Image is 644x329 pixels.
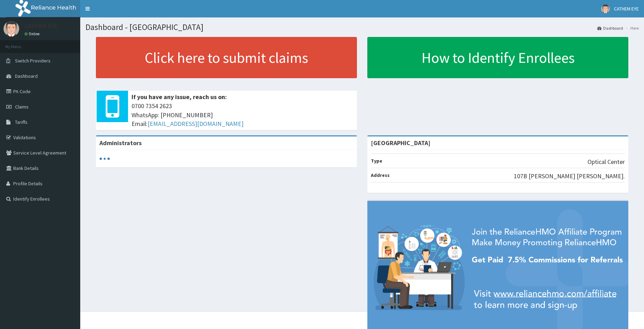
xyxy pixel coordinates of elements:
[3,21,19,37] img: User Image
[601,5,610,13] img: User Image
[624,25,639,31] li: Here
[367,37,628,78] a: How to Identify Enrollees
[15,104,29,110] span: Claims
[132,93,227,101] b: If you have any issue, reach us on:
[597,25,623,31] a: Dashboard
[514,172,625,181] p: 107B [PERSON_NAME] [PERSON_NAME].
[15,119,28,125] span: Tariffs
[99,154,110,164] svg: audio-loading
[371,172,390,178] b: Address
[132,102,353,128] span: 0700 7354 2623 WhatsApp: [PHONE_NUMBER] Email:
[96,37,357,78] a: Click here to submit claims
[99,139,142,147] b: Administrators
[614,6,639,12] span: CATHEM EYE
[371,139,430,147] strong: [GEOGRAPHIC_DATA]
[24,31,41,36] a: Online
[24,23,57,29] p: CATHEM EYE
[15,73,38,79] span: Dashboard
[85,23,639,32] h1: Dashboard - [GEOGRAPHIC_DATA]
[371,158,382,164] b: Type
[148,120,244,128] a: [EMAIL_ADDRESS][DOMAIN_NAME]
[587,157,625,166] p: Optical Center
[15,58,51,64] span: Switch Providers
